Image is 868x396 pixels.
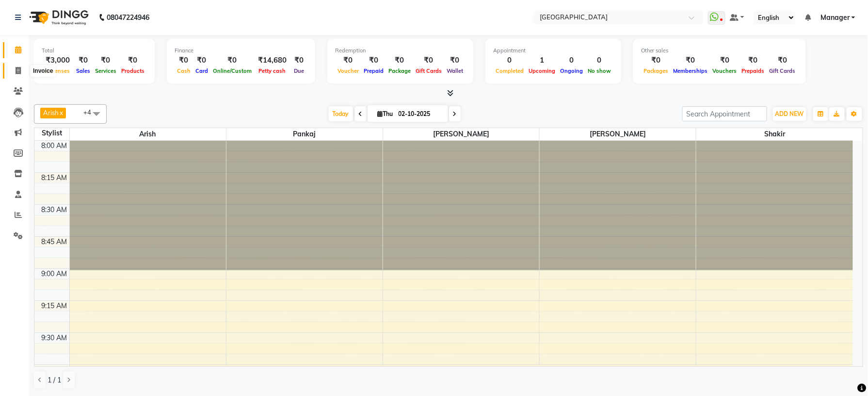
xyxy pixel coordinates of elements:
div: Redemption [335,47,466,55]
div: 8:15 AM [40,173,69,183]
div: ₹0 [335,55,361,66]
div: ₹0 [739,55,767,66]
span: Completed [493,67,526,74]
b: 08047224946 [107,4,149,31]
span: Cash [175,67,193,74]
div: ₹14,680 [254,55,290,66]
div: ₹0 [93,55,119,66]
div: ₹0 [386,55,413,66]
div: ₹0 [671,55,710,66]
div: 0 [558,55,585,66]
span: Prepaids [739,67,767,74]
span: Prepaid [361,67,386,74]
div: 1 [526,55,558,66]
span: No show [585,67,613,74]
span: Arish [43,109,59,116]
div: ₹0 [641,55,671,66]
div: 0 [493,55,526,66]
span: Card [193,67,210,74]
div: Other sales [641,47,798,55]
div: ₹0 [119,55,147,66]
div: 9:30 AM [40,333,69,343]
div: Appointment [493,47,613,55]
span: Services [93,67,119,74]
span: Products [119,67,147,74]
span: Gift Cards [413,67,444,74]
span: Gift Cards [767,67,798,74]
input: Search Appointment [682,106,767,121]
span: Due [291,67,306,74]
div: ₹0 [361,55,386,66]
div: ₹0 [193,55,210,66]
div: ₹0 [175,55,193,66]
div: 9:45 AM [40,365,69,375]
div: ₹0 [290,55,307,66]
span: Vouchers [710,67,739,74]
img: logo [25,4,91,31]
span: ADD NEW [775,110,804,117]
span: [PERSON_NAME] [540,128,696,140]
span: Pankaj [226,128,383,140]
span: Today [329,106,353,121]
a: x [59,109,63,116]
button: ADD NEW [773,107,806,121]
span: 1 / 1 [48,375,61,385]
div: ₹0 [74,55,93,66]
div: Total [42,47,147,55]
span: Thu [375,110,396,117]
div: ₹0 [413,55,444,66]
span: Memberships [671,67,710,74]
span: Voucher [335,67,361,74]
div: ₹3,000 [42,55,74,66]
div: Invoice [31,66,55,77]
div: 9:15 AM [40,301,69,311]
input: 2025-10-02 [396,107,444,121]
span: Manager [820,13,850,23]
div: 8:45 AM [40,237,69,247]
div: 9:00 AM [40,269,69,279]
span: [PERSON_NAME] [383,128,539,140]
div: Stylist [34,128,69,138]
span: Ongoing [558,67,585,74]
span: Online/Custom [210,67,254,74]
div: 8:00 AM [40,141,69,151]
div: ₹0 [710,55,739,66]
span: +4 [83,108,98,116]
span: Sales [74,67,93,74]
span: Upcoming [526,67,558,74]
div: ₹0 [767,55,798,66]
span: Packages [641,67,671,74]
span: Package [386,67,413,74]
div: 8:30 AM [40,205,69,215]
span: Shakir [696,128,853,140]
span: Petty cash [257,67,289,74]
div: ₹0 [210,55,254,66]
span: Arish [70,128,226,140]
div: 0 [585,55,613,66]
div: Finance [175,47,307,55]
span: Wallet [444,67,466,74]
div: ₹0 [444,55,466,66]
